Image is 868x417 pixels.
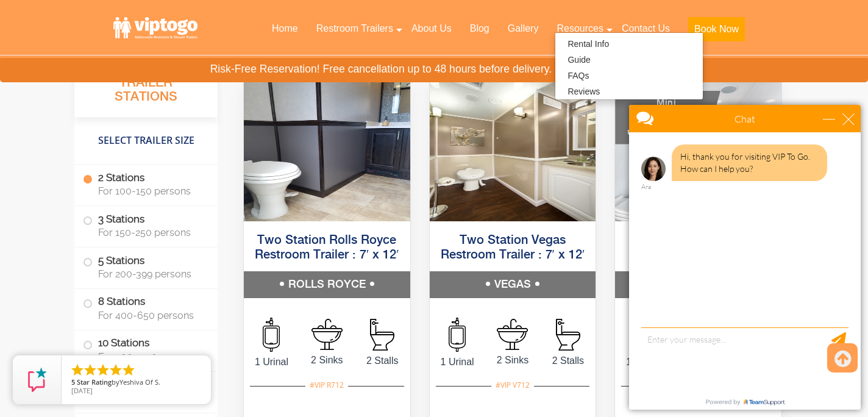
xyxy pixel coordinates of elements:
[355,354,410,368] span: 2 Stalls
[83,165,209,203] label: 2 Stations
[615,81,781,221] img: A mini restroom trailer with two separate stations and separate doors for males and females
[311,319,343,350] img: an icon of sink
[71,379,201,387] span: by
[307,15,402,42] a: Restroom Trailers
[615,355,671,369] span: 1 Urinal
[263,318,280,352] img: an icon of urinal
[244,271,410,298] h5: ROLLS ROYCE
[688,17,745,41] button: Book Now
[108,363,123,377] li: 
[615,91,720,144] div: Mini 7' x 8' upto 125 persons
[74,58,218,117] h3: All Restroom Trailer Stations
[679,15,754,49] a: Book Now
[70,363,85,377] li: 
[255,234,399,262] a: Two Station Rolls Royce Restroom Trailer : 7′ x 12′
[305,377,348,393] div: #VIP R712
[121,363,136,377] li: 
[430,81,596,221] img: Side view of two station restroom trailer with separate doors for males and females
[615,271,781,298] h5: STYLISH
[98,310,203,321] span: For 400-650 persons
[556,319,580,351] img: an icon of stall
[430,355,485,369] span: 1 Urinal
[96,363,110,377] li: 
[370,319,394,351] img: an icon of stall
[555,84,612,99] a: Reviews
[547,15,612,42] a: Resources
[485,353,541,368] span: 2 Sinks
[71,377,75,387] span: 5
[83,330,209,368] label: 10 Stations
[449,318,466,352] img: an icon of urinal
[71,386,93,395] span: [DATE]
[461,15,499,42] a: Blog
[83,207,209,244] label: 3 Stations
[402,15,461,42] a: About Us
[499,15,548,42] a: Gallery
[119,377,160,387] span: Yeshiva Of S.
[98,351,203,363] span: For 500-1150 persons
[299,353,355,368] span: 2 Sinks
[244,81,410,221] img: Side view of two station restroom trailer with separate doors for males and females
[555,36,621,52] a: Rental Info
[83,248,209,286] label: 5 Stations
[77,377,112,387] span: Star Rating
[25,368,49,392] img: Review Rating
[263,15,307,42] a: Home
[244,355,299,369] span: 1 Urinal
[540,354,596,368] span: 2 Stalls
[98,227,203,239] span: For 150-250 persons
[491,377,534,393] div: #VIP V712
[555,68,601,84] a: FAQs
[430,271,596,298] h5: VEGAS
[497,319,528,350] img: an icon of sink
[555,52,602,68] a: Guide
[83,363,98,377] li: 
[622,98,868,417] iframe: Live Chat Box
[74,123,218,159] h4: Select Trailer Size
[83,290,209,327] label: 8 Stations
[441,234,585,262] a: Two Station Vegas Restroom Trailer : 7′ x 12′
[613,15,679,42] a: Contact Us
[98,269,203,280] span: For 200-399 persons
[98,186,203,198] span: For 100-150 persons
